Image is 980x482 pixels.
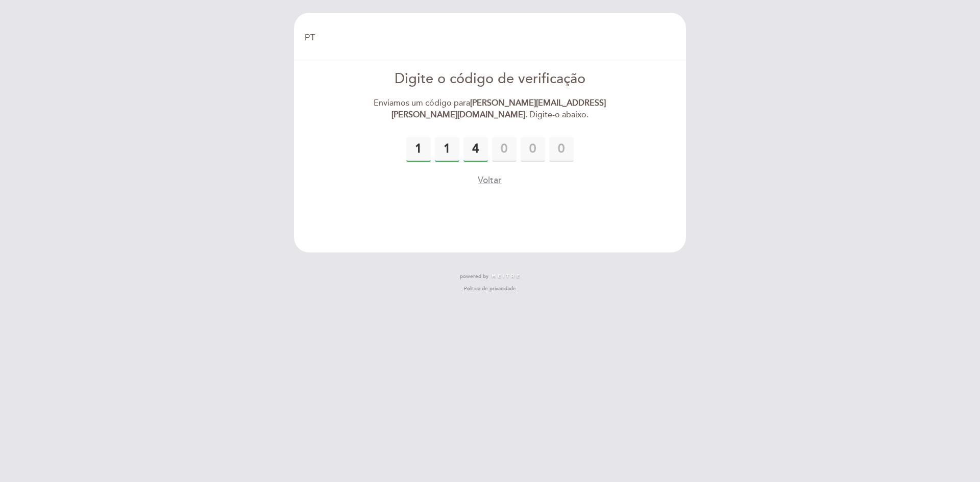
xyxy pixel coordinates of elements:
[406,137,431,162] input: 0
[460,273,488,280] span: powered by
[373,97,607,121] div: Enviamos um código para . Digite-o abaixo.
[491,274,520,279] img: MEITRE
[391,98,606,120] strong: [PERSON_NAME][EMAIL_ADDRESS][PERSON_NAME][DOMAIN_NAME]
[464,285,516,292] a: Política de privacidade
[549,137,574,162] input: 0
[463,137,488,162] input: 0
[373,69,607,89] div: Digite o código de verificação
[521,137,545,162] input: 0
[492,137,517,162] input: 0
[435,137,459,162] input: 0
[460,273,520,280] a: powered by
[478,174,502,187] button: Voltar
